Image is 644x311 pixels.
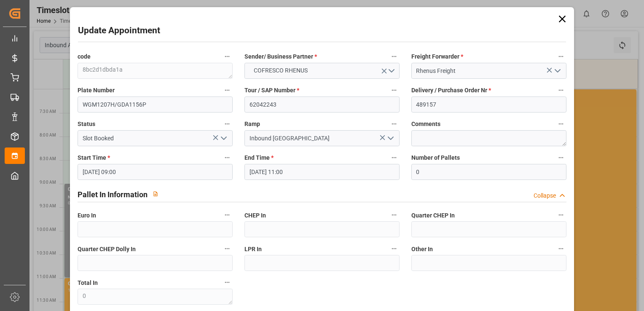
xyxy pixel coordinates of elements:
input: DD-MM-YYYY HH:MM [244,164,400,180]
span: Delivery / Purchase Order Nr [411,86,491,95]
input: DD-MM-YYYY HH:MM [78,164,233,180]
button: Start Time * [222,152,233,163]
button: Ramp [389,118,400,129]
textarea: 0 [78,289,233,305]
span: LPR In [244,245,262,254]
button: Comments [555,118,566,129]
button: Total In [222,277,233,288]
button: open menu [244,63,400,79]
span: Total In [78,279,98,287]
textarea: 8bc2d1dbda1a [78,63,233,79]
span: Sender/ Business Partner [244,52,317,61]
span: Euro In [78,211,96,220]
input: Type to search/select [244,130,400,146]
button: End Time * [389,152,400,163]
button: Other In [555,243,566,254]
button: Quarter CHEP Dolly In [222,243,233,254]
span: Other In [411,245,433,254]
button: Plate Number [222,85,233,96]
button: Freight Forwarder * [555,51,566,62]
button: open menu [550,64,563,78]
span: Tour / SAP Number [244,86,299,95]
span: Start Time [78,153,110,162]
button: LPR In [389,243,400,254]
div: Collapse [534,191,556,200]
button: Number of Pallets [555,152,566,163]
button: Quarter CHEP In [555,209,566,220]
button: Sender/ Business Partner * [389,51,400,62]
button: Delivery / Purchase Order Nr * [555,85,566,96]
span: CHEP In [244,211,266,220]
button: View description [148,186,164,202]
span: End Time [244,153,274,162]
button: Euro In [222,209,233,220]
button: open menu [384,132,396,145]
span: Freight Forwarder [411,52,463,61]
button: CHEP In [389,209,400,220]
span: Comments [411,120,440,129]
span: Quarter CHEP In [411,211,455,220]
span: Ramp [244,120,260,129]
span: COFRESCO RHENUS [250,66,312,75]
span: Status [78,120,95,129]
button: code [222,51,233,62]
input: Type to search/select [78,130,233,146]
button: open menu [217,132,230,145]
button: Tour / SAP Number * [389,85,400,96]
span: Plate Number [78,86,115,95]
h2: Update Appointment [78,24,160,38]
span: Number of Pallets [411,153,460,162]
span: Quarter CHEP Dolly In [78,245,136,254]
button: Status [222,118,233,129]
input: Select Freight Forwarder [411,63,566,79]
span: code [78,52,91,61]
h2: Pallet In Information [78,189,148,200]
